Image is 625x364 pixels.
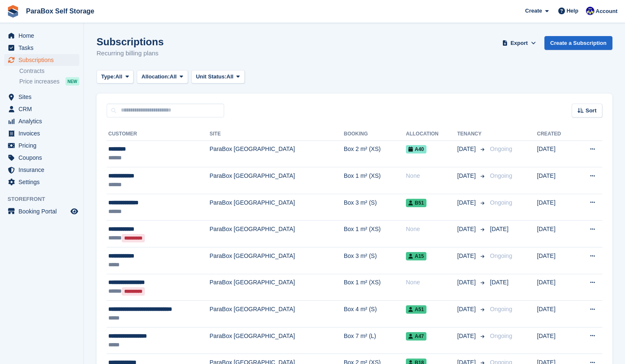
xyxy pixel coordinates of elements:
th: Site [209,127,344,141]
span: Booking Portal [18,205,69,217]
th: Booking [344,127,406,141]
span: Settings [18,176,69,188]
span: Ongoing [490,172,512,179]
span: [DATE] [457,225,477,234]
span: Ongoing [490,252,512,259]
span: [DATE] [457,172,477,180]
span: Ongoing [490,333,512,339]
td: Box 4 m² (S) [344,301,406,328]
span: [DATE] [457,278,477,287]
span: [DATE] [457,252,477,260]
a: menu [4,30,79,42]
span: All [170,73,177,81]
th: Allocation [406,127,457,141]
th: Created [537,127,575,141]
a: menu [4,127,79,139]
span: Unit Status: [196,73,227,81]
td: ParaBox [GEOGRAPHIC_DATA] [209,301,344,328]
div: None [406,278,457,287]
span: Tasks [18,42,69,54]
td: Box 3 m² (S) [344,194,406,221]
td: ParaBox [GEOGRAPHIC_DATA] [209,274,344,301]
td: Box 1 m² (XS) [344,274,406,301]
td: [DATE] [537,301,575,328]
a: menu [4,115,79,127]
span: Price increases [19,78,60,86]
a: Create a Subscription [544,36,612,50]
span: Coupons [18,152,69,164]
button: Export [501,36,538,50]
td: [DATE] [537,221,575,247]
td: [DATE] [537,194,575,221]
span: Create [525,7,542,15]
span: Help [567,7,578,15]
button: Unit Status: All [191,70,245,84]
span: Sort [586,107,596,115]
a: ParaBox Self Storage [23,4,98,18]
span: Ongoing [490,199,512,206]
a: menu [4,42,79,54]
span: Sites [18,91,69,103]
th: Tenancy [457,127,486,141]
td: ParaBox [GEOGRAPHIC_DATA] [209,140,344,167]
span: [DATE] [457,332,477,341]
p: Recurring billing plans [97,49,164,58]
a: Preview store [69,206,79,216]
span: [DATE] [457,145,477,153]
span: A15 [406,252,426,260]
span: Subscriptions [18,54,69,66]
img: stora-icon-8386f47178a22dfd0bd8f6a31ec36ba5ce8667c1dd55bd0f319d3a0aa187defe.svg [7,5,19,18]
a: menu [4,140,79,151]
a: Contracts [19,67,79,75]
span: All [115,73,123,81]
td: [DATE] [537,140,575,167]
div: None [406,225,457,234]
a: menu [4,164,79,176]
button: Allocation: All [137,70,188,84]
a: menu [4,103,79,115]
td: Box 3 m² (S) [344,247,406,274]
td: Box 1 m² (XS) [344,221,406,247]
span: Storefront [8,195,84,203]
td: [DATE] [537,167,575,194]
span: Account [596,7,617,16]
span: [DATE] [490,279,508,286]
span: Pricing [18,140,69,151]
span: All [227,73,234,81]
a: menu [4,91,79,103]
td: [DATE] [537,274,575,301]
a: menu [4,205,79,217]
td: [DATE] [537,247,575,274]
a: Price increases NEW [19,77,79,86]
div: None [406,172,457,180]
span: Ongoing [490,146,512,152]
img: Gaspard Frey [586,7,594,15]
td: Box 2 m² (XS) [344,140,406,167]
a: menu [4,152,79,164]
td: Box 1 m² (XS) [344,167,406,194]
span: A51 [406,305,426,314]
span: [DATE] [490,226,508,232]
span: [DATE] [457,198,477,207]
a: menu [4,54,79,66]
a: menu [4,176,79,188]
span: Type: [101,73,115,81]
h1: Subscriptions [97,36,164,47]
span: Home [18,30,69,42]
span: B51 [406,199,426,207]
td: ParaBox [GEOGRAPHIC_DATA] [209,194,344,221]
td: Box 7 m² (L) [344,327,406,354]
span: A47 [406,332,426,341]
span: CRM [18,103,69,115]
span: Ongoing [490,306,512,312]
span: Analytics [18,115,69,127]
td: ParaBox [GEOGRAPHIC_DATA] [209,221,344,247]
td: ParaBox [GEOGRAPHIC_DATA] [209,327,344,354]
span: A40 [406,145,426,153]
span: Allocation: [141,73,170,81]
td: [DATE] [537,327,575,354]
span: Insurance [18,164,69,176]
span: [DATE] [457,305,477,314]
td: ParaBox [GEOGRAPHIC_DATA] [209,247,344,274]
button: Type: All [97,70,133,84]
